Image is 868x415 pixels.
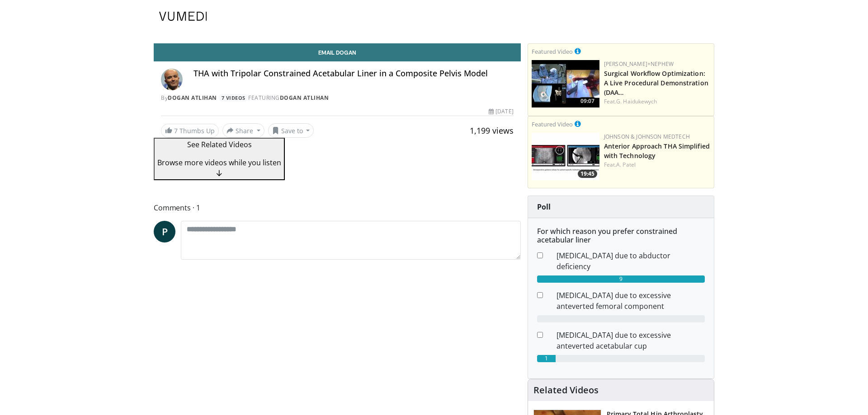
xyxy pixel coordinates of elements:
div: By FEATURING [161,94,514,102]
p: See Related Videos [157,139,281,150]
dd: [MEDICAL_DATA] due to excessive anteverted femoral component [550,290,712,312]
span: 19:45 [578,170,597,178]
a: This is paid for by Johnson & Johnson MedTech [575,119,581,129]
a: P [154,221,175,242]
button: See Related Videos Browse more videos while you listen [154,138,285,180]
a: 19:45 [532,133,599,180]
small: Featured Video [532,120,573,128]
div: [DATE] [489,107,513,116]
a: Dogan Atlihan [168,94,217,102]
div: 1 [537,355,556,362]
span: Comments 1 [154,202,521,214]
a: G. Haidukewych [616,98,657,105]
h4: Related Videos [533,385,599,396]
img: bcfc90b5-8c69-4b20-afee-af4c0acaf118.150x105_q85_crop-smart_upscale.jpg [532,60,599,107]
dd: [MEDICAL_DATA] due to excessive anteverted acetabular cup [550,330,712,351]
a: Email Dogan [154,43,521,61]
div: Feat. [604,98,710,106]
div: Feat. [604,161,710,169]
h3: Surgical Workflow Optimization: A Live Procedural Demonstration (DAA Approach) [604,68,710,97]
a: 7 Videos [218,94,248,102]
small: Featured Video [532,47,573,56]
a: A. Patel [616,161,636,168]
a: [PERSON_NAME]+Nephew [604,60,674,68]
h6: For which reason you prefer constrained acetabular liner [537,227,705,244]
dd: [MEDICAL_DATA] due to abductor deficiency [550,250,712,272]
a: Dogan Atlihan [280,94,329,102]
div: 9 [537,275,705,283]
a: Surgical Workflow Optimization: A Live Procedural Demonstration (DAA… [604,69,708,97]
h4: THA with Tripolar Constrained Acetabular Liner in a Composite Pelvis Model [193,69,514,79]
span: 1,199 views [470,125,514,136]
img: Avatar [161,69,183,90]
a: Anterior Approach THA Simplified with Technology [604,142,710,160]
span: Browse more videos while you listen [157,158,281,168]
a: Johnson & Johnson MedTech [604,133,690,140]
a: This is paid for by Smith+Nephew [575,46,581,56]
button: Share [222,123,264,138]
img: 06bb1c17-1231-4454-8f12-6191b0b3b81a.150x105_q85_crop-smart_upscale.jpg [532,133,599,180]
a: 7 Thumbs Up [161,124,219,138]
strong: Poll [537,202,551,212]
span: 7 [174,126,178,135]
a: 09:07 [532,60,599,107]
button: Save to [268,123,314,138]
img: VuMedi Logo [159,12,207,21]
span: 09:07 [578,97,597,105]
